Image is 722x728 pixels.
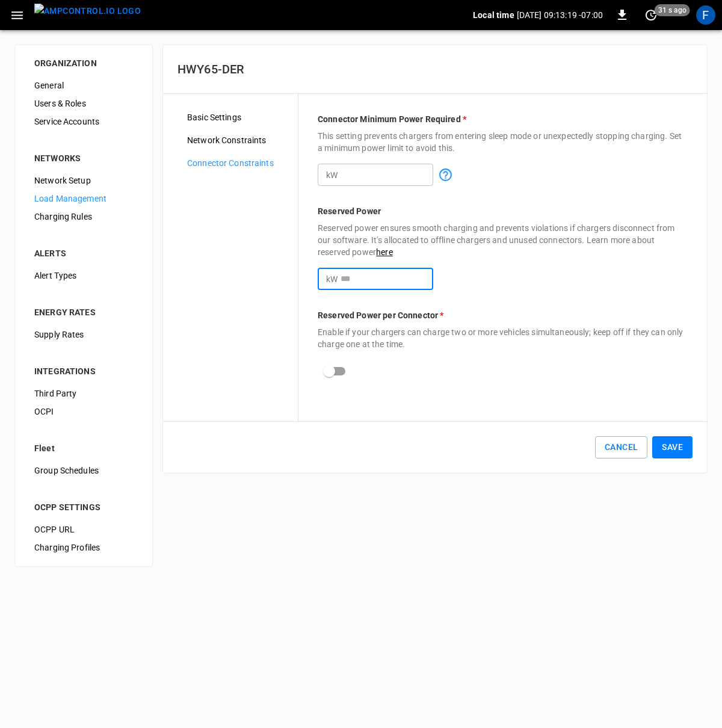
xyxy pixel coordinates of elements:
a: here [376,247,393,257]
span: Connector Constraints [187,157,288,170]
div: General [25,76,143,94]
span: Charging Profiles [34,541,133,554]
p: Reserved power ensures smooth charging and prevents violations if chargers disconnect from our so... [318,222,688,258]
span: 31 s ago [655,4,690,16]
p: Reserved Power [318,205,688,217]
p: This setting prevents chargers from entering sleep mode or unexpectedly stopping charging. Set a ... [318,130,688,154]
p: Connector Minimum Power Required [318,113,688,125]
span: General [34,79,133,92]
div: Basic Settings [177,108,298,126]
div: Supply Rates [25,325,143,344]
div: Connector Constraints [177,154,298,172]
span: Load Management [34,193,133,205]
img: ampcontrol.io logo [34,4,141,19]
div: Fleet [34,442,133,454]
div: NETWORKS [34,152,133,164]
div: Charging Profiles [25,538,143,557]
div: Charging Rules [25,208,143,226]
div: Alert Types [25,267,143,285]
div: Load Management [25,190,143,208]
div: ALERTS [34,247,133,259]
p: Reserved Power per Connector [318,309,688,321]
p: Local time [473,9,514,21]
span: Alert Types [34,270,133,282]
span: Network Setup [34,174,133,187]
div: Service Accounts [25,113,143,131]
h6: HWY65-DER [177,60,693,79]
button: Save [652,436,693,458]
div: OCPP SETTINGS [34,501,133,513]
div: ENERGY RATES [34,306,133,318]
span: Service Accounts [34,116,133,128]
span: Group Schedules [34,464,133,477]
span: Charging Rules [34,211,133,223]
span: Users & Roles [34,97,133,110]
div: Users & Roles [25,94,143,113]
div: Network Constraints [177,131,298,149]
span: Basic Settings [187,111,288,124]
div: OCPP URL [25,520,143,538]
button: set refresh interval [641,5,661,25]
span: Third Party [34,387,133,400]
p: Enable if your chargers can charge two or more vehicles simultaneously; keep off if they can only... [318,326,688,350]
span: Supply Rates [34,329,133,341]
span: OCPI [34,406,133,418]
button: Cancel [595,436,647,458]
p: kW [326,273,338,285]
div: Network Setup [25,171,143,190]
p: [DATE] 09:13:19 -07:00 [517,9,603,21]
div: ORGANIZATION [34,57,133,69]
span: OCPP URL [34,523,133,536]
div: INTEGRATIONS [34,365,133,377]
div: Group Schedules [25,461,143,480]
div: OCPI [25,403,143,421]
p: kW [326,169,338,181]
div: profile-icon [696,5,715,25]
div: Third Party [25,384,143,403]
span: Network Constraints [187,134,288,147]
